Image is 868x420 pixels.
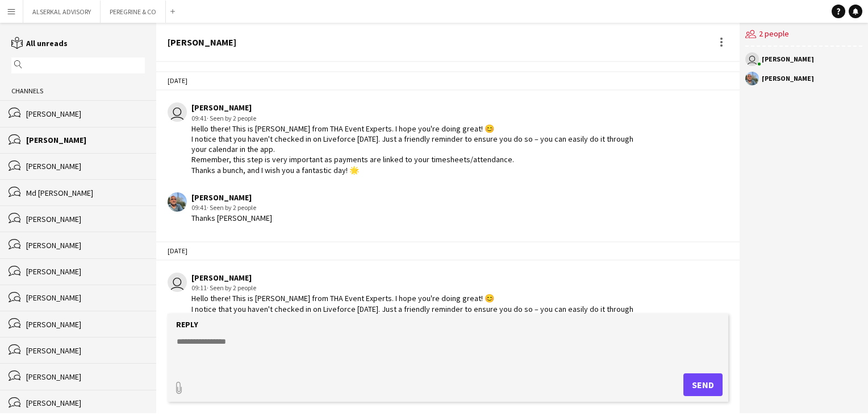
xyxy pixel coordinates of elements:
div: [PERSON_NAME] [26,372,145,382]
div: [DATE] [156,71,740,90]
div: [PERSON_NAME] [26,109,145,119]
div: [PERSON_NAME] [762,56,814,63]
div: [PERSON_NAME] [26,345,145,356]
label: Reply [176,319,198,330]
div: [DATE] [156,241,740,261]
div: [PERSON_NAME] [26,214,145,224]
div: [PERSON_NAME] [26,319,145,330]
div: 2 people [745,23,862,47]
span: · Seen by 2 people [207,114,256,122]
div: [PERSON_NAME] [26,266,145,277]
span: · Seen by 2 people [207,283,256,292]
div: [PERSON_NAME] [168,37,236,47]
div: [PERSON_NAME] [191,102,635,113]
button: Send [683,373,723,396]
div: Hello there! This is [PERSON_NAME] from THA Event Experts. I hope you're doing great! 😊 I notice ... [191,293,635,345]
div: [PERSON_NAME] [191,192,272,203]
div: [PERSON_NAME] [26,398,145,408]
button: ALSERKAL ADVISORY [23,1,101,23]
div: [PERSON_NAME] [26,161,145,171]
div: Hello there! This is [PERSON_NAME] from THA Event Experts. I hope you're doing great! 😊 I notice ... [191,123,635,175]
div: [PERSON_NAME] [26,293,145,303]
span: · Seen by 2 people [207,203,256,212]
button: PEREGRINE & CO [101,1,166,23]
div: [PERSON_NAME] [26,135,145,145]
div: [PERSON_NAME] [762,75,814,82]
div: 09:41 [191,113,635,123]
div: [PERSON_NAME] [26,240,145,250]
div: Thanks [PERSON_NAME] [191,213,272,223]
a: All unreads [11,38,68,48]
div: 09:11 [191,283,635,293]
div: Md [PERSON_NAME] [26,188,145,198]
div: [PERSON_NAME] [191,273,635,283]
div: 09:41 [191,203,272,213]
